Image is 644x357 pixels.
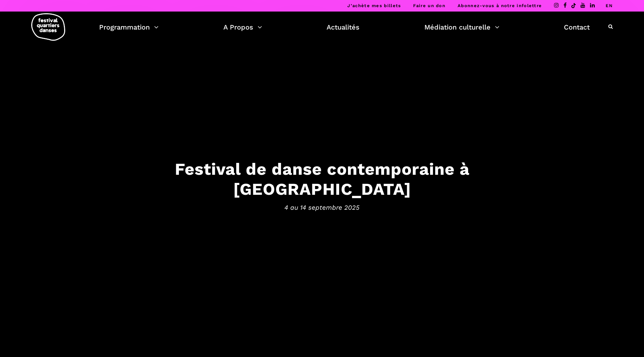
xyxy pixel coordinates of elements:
[99,21,159,33] a: Programmation
[112,159,533,199] h3: Festival de danse contemporaine à [GEOGRAPHIC_DATA]
[327,21,360,33] a: Actualités
[347,3,401,8] a: J’achète mes billets
[31,13,65,41] img: logo-fqd-med
[112,202,533,212] span: 4 au 14 septembre 2025
[223,21,262,33] a: A Propos
[424,21,499,33] a: Médiation culturelle
[564,21,590,33] a: Contact
[606,3,613,8] a: EN
[458,3,542,8] a: Abonnez-vous à notre infolettre
[413,3,445,8] a: Faire un don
